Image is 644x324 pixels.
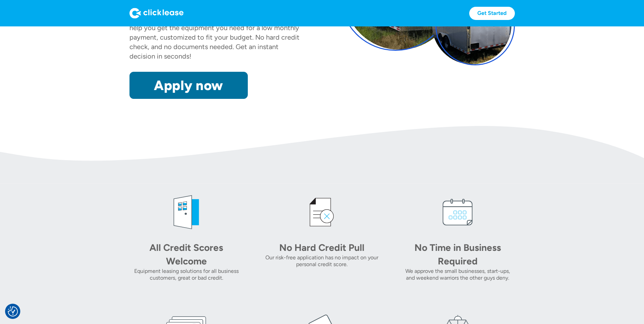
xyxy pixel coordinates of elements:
div: No Hard Credit Pull [275,241,369,254]
div: No Time in Business Required [410,241,505,268]
img: Revisit consent button [8,306,18,317]
img: credit icon [302,192,342,233]
button: Consent Preferences [8,306,18,317]
a: Get Started [469,7,515,20]
a: Apply now [129,72,248,99]
div: has partnered with Clicklease to help you get the equipment you need for a low monthly payment, c... [129,14,300,60]
img: Logo [129,8,184,19]
img: welcome icon [166,192,207,233]
div: Equipment leasing solutions for all business customers, great or bad credit. [129,268,243,281]
div: Our risk-free application has no impact on your personal credit score. [265,254,379,268]
div: All Credit Scores Welcome [139,241,234,268]
img: calendar icon [437,192,478,233]
div: We approve the small businesses, start-ups, and weekend warriors the other guys deny. [401,268,515,281]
